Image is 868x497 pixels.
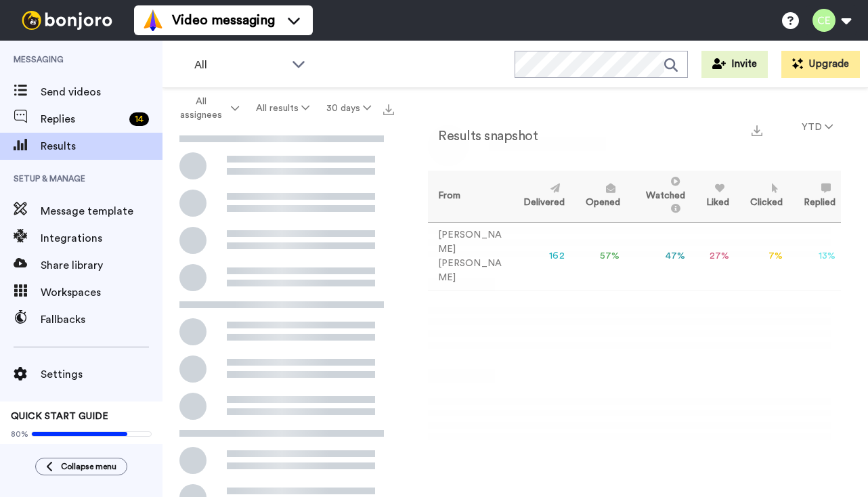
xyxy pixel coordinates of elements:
button: Invite [701,51,768,78]
td: 27 % [691,222,735,290]
span: All assignees [173,95,228,122]
span: Video messaging [172,11,275,30]
h2: Results snapshot [428,129,538,144]
td: 7 % [735,222,788,290]
div: 14 [129,112,149,126]
span: QUICK START GUIDE [11,412,108,421]
td: 57 % [570,222,626,290]
img: vm-color.svg [142,9,164,31]
span: Share library [41,257,162,274]
th: Watched [626,171,691,222]
span: Message template [41,203,162,219]
button: All assignees [165,89,248,127]
td: 13 % [788,222,841,290]
td: [PERSON_NAME] [PERSON_NAME] [428,222,508,290]
img: export.svg [752,125,762,136]
button: Collapse menu [35,458,127,475]
span: Send yourself a test [11,442,152,453]
span: Results [41,138,162,154]
span: Replies [41,111,124,127]
span: Collapse menu [61,461,116,472]
button: All results [248,96,318,121]
th: Delivered [508,171,570,222]
span: Integrations [41,230,162,246]
td: 47 % [626,222,691,290]
img: bj-logo-header-white.svg [16,11,118,30]
img: export.svg [383,104,394,115]
button: 30 days [318,96,379,121]
span: Fallbacks [41,311,162,328]
button: Export a summary of each team member’s results that match this filter now. [747,120,766,139]
button: Export all results that match these filters now. [379,98,398,118]
th: From [428,171,508,222]
th: Liked [691,171,735,222]
span: Send videos [41,84,162,100]
span: Settings [41,366,162,383]
button: YTD [794,115,841,139]
th: Clicked [735,171,788,222]
th: Replied [788,171,841,222]
th: Opened [570,171,626,222]
span: Workspaces [41,284,162,301]
button: Upgrade [781,51,860,78]
span: All [194,57,285,73]
td: 162 [508,222,570,290]
span: 80% [11,429,28,439]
